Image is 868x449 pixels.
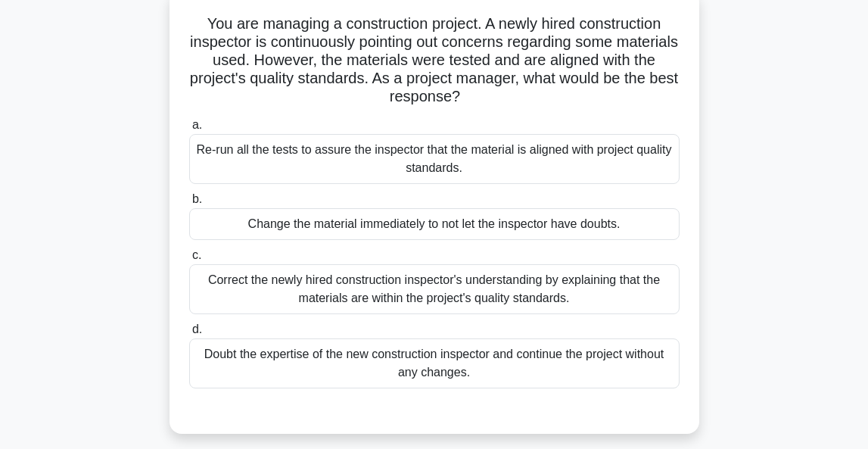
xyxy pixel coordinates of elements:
[189,338,680,388] div: Doubt the expertise of the new construction inspector and continue the project without any changes.
[192,248,201,261] span: c.
[189,264,680,314] div: Correct the newly hired construction inspector's understanding by explaining that the materials a...
[189,134,680,184] div: Re-run all the tests to assure the inspector that the material is aligned with project quality st...
[192,323,202,335] span: d.
[189,208,680,240] div: Change the material immediately to not let the inspector have doubts.
[192,118,202,131] span: a.
[192,192,202,205] span: b.
[188,14,681,107] h5: You are managing a construction project. A newly hired construction inspector is continuously poi...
